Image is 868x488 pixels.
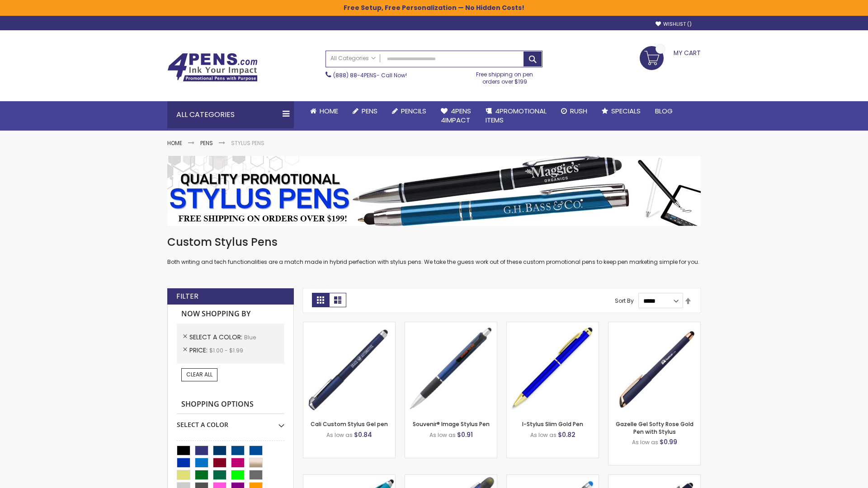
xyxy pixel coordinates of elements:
[189,333,244,342] span: Select A Color
[326,51,380,66] a: All Categories
[177,305,284,324] strong: Now Shopping by
[405,474,497,482] a: Souvenir® Jalan Highlighter Stylus Pen Combo-Blue
[303,101,345,121] a: Home
[405,322,497,414] img: Souvenir® Image Stylus Pen-Blue
[345,101,385,121] a: Pens
[354,430,372,439] span: $0.84
[333,71,377,79] a: (888) 88-4PENS
[554,101,594,121] a: Rush
[167,235,701,266] div: Both writing and tech functionalities are a match made in hybrid perfection with stylus pens. We ...
[200,139,213,147] a: Pens
[209,347,243,354] span: $1.00 - $1.99
[303,322,395,414] img: Cali Custom Stylus Gel pen-Blue
[570,106,587,116] span: Rush
[434,101,478,131] a: 4Pens4impact
[405,322,497,329] a: Souvenir® Image Stylus Pen-Blue
[594,101,648,121] a: Specials
[167,53,258,82] img: 4Pens Custom Pens and Promotional Products
[181,368,217,381] a: Clear All
[655,106,673,116] span: Blog
[176,291,198,301] strong: Filter
[326,431,353,439] span: As low as
[457,430,473,439] span: $0.91
[507,474,599,482] a: Islander Softy Gel with Stylus - ColorJet Imprint-Blue
[609,322,700,329] a: Gazelle Gel Softy Rose Gold Pen with Stylus-Blue
[167,101,294,128] div: All Categories
[609,322,700,414] img: Gazelle Gel Softy Rose Gold Pen with Stylus-Blue
[167,235,701,249] h1: Custom Stylus Pens
[231,139,264,147] strong: Stylus Pens
[311,420,388,428] a: Cali Custom Stylus Gel pen
[530,431,557,439] span: As low as
[429,431,456,439] span: As low as
[616,420,693,435] a: Gazelle Gel Softy Rose Gold Pen with Stylus
[189,346,209,355] span: Price
[303,322,395,329] a: Cali Custom Stylus Gel pen-Blue
[660,437,677,446] span: $0.99
[441,106,471,125] span: 4Pens 4impact
[303,474,395,482] a: Neon Stylus Highlighter-Pen Combo-Blue
[478,101,554,131] a: 4PROMOTIONALITEMS
[177,414,284,429] div: Select A Color
[648,101,680,121] a: Blog
[167,139,182,147] a: Home
[615,297,634,305] label: Sort By
[312,293,329,307] strong: Grid
[558,430,576,439] span: $0.82
[507,322,599,414] img: I-Stylus Slim Gold-Blue
[413,420,490,428] a: Souvenir® Image Stylus Pen
[632,438,658,446] span: As low as
[486,106,547,125] span: 4PROMOTIONAL ITEMS
[330,55,376,62] span: All Categories
[177,395,284,414] strong: Shopping Options
[167,156,701,226] img: Stylus Pens
[467,67,543,85] div: Free shipping on pen orders over $199
[385,101,434,121] a: Pencils
[507,322,599,329] a: I-Stylus Slim Gold-Blue
[522,420,583,428] a: I-Stylus Slim Gold Pen
[186,371,212,378] span: Clear All
[656,21,692,28] a: Wishlist
[362,106,377,116] span: Pens
[609,474,700,482] a: Custom Soft Touch® Metal Pens with Stylus-Blue
[611,106,641,116] span: Specials
[333,71,407,79] span: - Call Now!
[320,106,338,116] span: Home
[401,106,426,116] span: Pencils
[244,333,256,341] span: Blue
